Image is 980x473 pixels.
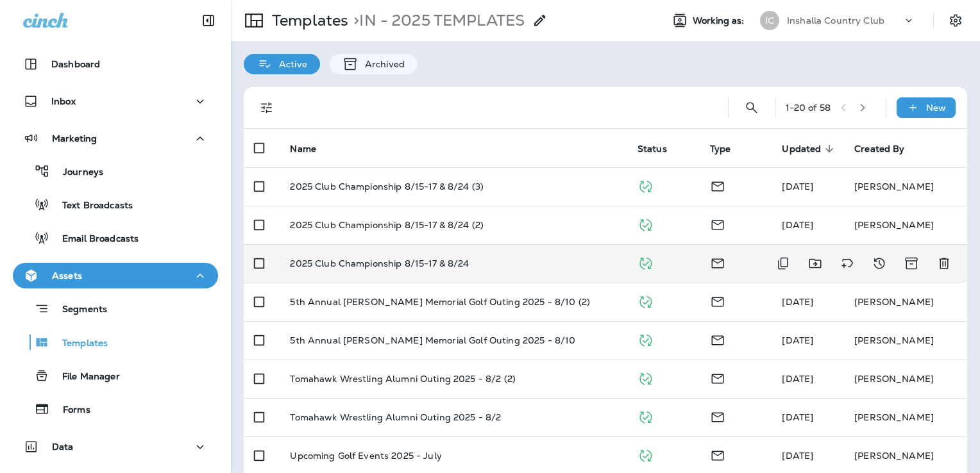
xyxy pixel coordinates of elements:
p: 2025 Club Championship 8/15-17 & 8/24 [290,258,469,269]
p: New [926,103,946,113]
button: Email Broadcasts [13,224,218,251]
span: Published [638,372,654,383]
p: Text Broadcasts [49,200,133,212]
p: Dashboard [51,59,100,69]
button: Templates [13,329,218,356]
td: [PERSON_NAME] [844,206,967,244]
p: 5th Annual [PERSON_NAME] Memorial Golf Outing 2025 - 8/10 (2) [290,297,590,307]
p: Forms [50,404,90,417]
span: Caitlin Wilson [782,373,813,385]
span: Caitlin Wilson [782,296,813,308]
button: Delete [931,251,957,276]
p: IN - 2025 TEMPLATES [348,11,525,30]
span: Email [710,256,725,268]
button: Forms [13,395,218,422]
p: 5th Annual [PERSON_NAME] Memorial Golf Outing 2025 - 8/10 [290,335,575,345]
p: Marketing [52,133,97,144]
span: Email [710,410,725,422]
p: 2025 Club Championship 8/15-17 & 8/24 (3) [290,181,484,192]
span: Email [710,333,725,345]
span: Email [710,179,725,191]
td: [PERSON_NAME] [844,167,967,206]
p: Archived [359,59,405,69]
p: Templates [49,338,108,350]
span: Published [638,333,654,345]
td: [PERSON_NAME] [844,398,967,436]
span: Email [710,218,725,229]
button: Move to folder [802,251,828,276]
p: Data [52,442,74,452]
p: Inshalla Country Club [787,15,884,26]
p: File Manager [49,371,120,383]
span: Published [638,256,654,268]
p: Journeys [50,167,103,179]
button: Dashboard [13,51,218,77]
span: Email [710,449,725,460]
span: Status [638,143,684,154]
span: Caitlin Wilson [782,335,813,346]
span: Updated [782,144,821,154]
span: Email [710,295,725,306]
span: Caitlin Wilson [782,181,813,192]
button: Marketing [13,126,218,151]
td: [PERSON_NAME] [844,321,967,360]
span: Name [290,144,316,154]
span: Published [638,295,654,306]
button: Filters [254,95,280,120]
span: Created By [854,143,921,154]
span: Name [290,143,333,154]
button: Journeys [13,158,218,185]
button: Add tags [834,251,860,276]
p: Tomahawk Wrestling Alumni Outing 2025 - 8/2 [290,412,501,422]
p: Segments [49,304,107,317]
p: 2025 Club Championship 8/15-17 & 8/24 (2) [290,220,484,230]
button: Search Templates [739,95,765,120]
span: Status [638,144,667,154]
span: Caitlin Wilson [782,450,813,461]
span: Published [638,410,654,422]
span: Caitlin Wilson [782,219,813,231]
p: Tomahawk Wrestling Alumni Outing 2025 - 8/2 (2) [290,374,516,384]
button: Collapse Sidebar [190,8,226,33]
button: Duplicate [770,251,796,276]
p: Templates [267,11,348,30]
button: Archive [899,251,925,276]
button: File Manager [13,362,218,389]
button: Data [13,434,218,460]
span: Email [710,372,725,383]
div: IC [760,11,779,30]
p: Active [273,59,307,69]
button: Settings [944,9,967,32]
span: Caitlin Wilson [782,411,813,423]
div: 1 - 20 of 58 [786,103,831,113]
span: Published [638,218,654,229]
span: Updated [782,143,838,154]
button: View Changelog [866,251,892,276]
span: Published [638,179,654,191]
p: Email Broadcasts [49,233,139,245]
button: Segments [13,295,218,322]
p: Upcoming Golf Events 2025 - July [290,451,441,461]
button: Text Broadcasts [13,191,218,218]
span: Type [710,144,731,154]
button: Assets [13,263,218,288]
p: Inbox [51,96,76,106]
td: [PERSON_NAME] [844,360,967,398]
button: Inbox [13,88,218,114]
td: [PERSON_NAME] [844,283,967,321]
p: Assets [52,270,82,281]
span: Type [710,143,748,154]
span: Working as: [693,15,747,26]
span: Published [638,449,654,460]
span: Created By [854,144,904,154]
